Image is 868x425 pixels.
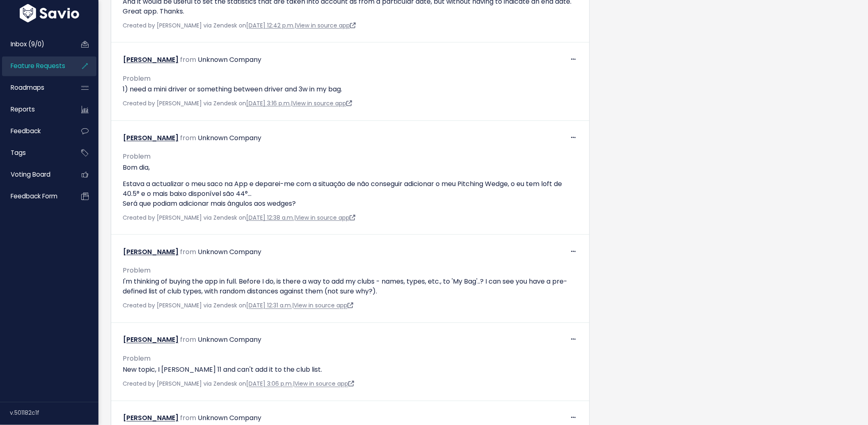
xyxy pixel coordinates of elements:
a: Inbox (9/0) [2,35,68,54]
div: Unknown Company [198,334,261,346]
a: [DATE] 12:42 p.m. [246,21,295,30]
span: from [180,133,196,143]
span: Inbox (9/0) [11,40,44,48]
span: from [180,335,196,345]
p: I'm thinking of buying the app in full. Before I do, is there a way to add my clubs - names, type... [123,277,578,297]
span: Feedback form [11,192,57,200]
span: Tags [11,148,26,157]
div: Unknown Company [198,132,261,144]
a: [DATE] 3:16 p.m. [246,99,291,107]
a: View in source app [295,380,354,388]
a: Reports [2,100,68,119]
span: Reports [11,105,35,114]
a: View in source app [294,302,353,310]
p: Estava a actualizar o meu saco na App e deparei-me com a situação de não conseguir adicionar o me... [123,179,578,209]
span: Problem [123,74,151,83]
a: Roadmaps [2,78,68,97]
div: Unknown Company [198,413,261,425]
span: from [180,55,196,64]
span: Created by [PERSON_NAME] via Zendesk on | [123,99,352,107]
a: [PERSON_NAME] [123,335,178,345]
a: [DATE] 12:31 a.m. [246,302,292,310]
span: Problem [123,266,151,275]
a: [DATE] 12:38 a.m. [246,214,294,222]
p: New topic, I [PERSON_NAME] 11 and can't add it to the club list. [123,365,578,375]
span: Created by [PERSON_NAME] via Zendesk on | [123,302,353,310]
span: Created by [PERSON_NAME] via Zendesk on | [123,21,356,30]
span: from [180,247,196,257]
a: View in source app [296,214,355,222]
a: [DATE] 3:06 p.m. [246,380,293,388]
a: [PERSON_NAME] [123,414,178,423]
div: v.501182c1f [10,402,98,424]
a: Feedback form [2,187,68,206]
span: Voting Board [11,170,50,179]
span: Feature Requests [11,61,65,70]
span: from [180,414,196,423]
img: logo-white.9d6f32f41409.svg [18,4,81,23]
a: [PERSON_NAME] [123,55,178,64]
p: 1) need a mini driver or something between driver and 3w in my bag. [123,84,578,94]
a: Voting Board [2,165,68,184]
div: Unknown Company [198,246,261,258]
span: Problem [123,354,151,364]
span: Created by [PERSON_NAME] via Zendesk on | [123,380,354,388]
a: Feedback [2,122,68,141]
a: View in source app [296,21,356,30]
span: Created by [PERSON_NAME] via Zendesk on | [123,214,355,222]
p: Bom dia, [123,163,578,173]
span: Problem [123,152,151,161]
div: Unknown Company [198,54,261,66]
span: Roadmaps [11,83,44,92]
a: Tags [2,143,68,162]
span: Feedback [11,127,41,135]
a: [PERSON_NAME] [123,133,178,143]
a: View in source app [292,99,352,107]
a: [PERSON_NAME] [123,247,178,257]
a: Feature Requests [2,57,68,75]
